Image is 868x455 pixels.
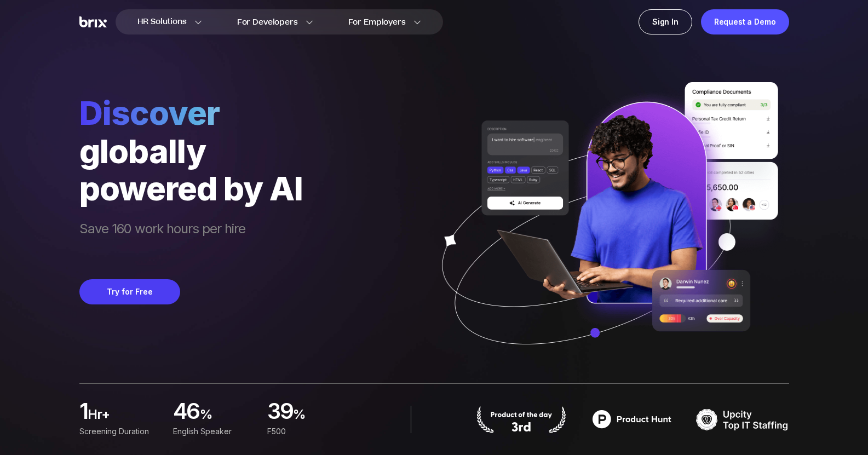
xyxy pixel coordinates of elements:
div: globally [79,133,303,170]
div: English Speaker [173,425,254,437]
button: Try for Free [79,279,180,304]
img: product hunt badge [475,406,568,433]
span: 46 [173,401,200,423]
div: powered by AI [79,170,303,207]
span: For Developers [237,16,298,28]
img: Brix Logo [79,16,107,28]
span: For Employers [348,16,406,28]
span: Save 160 work hours per hire [79,220,303,257]
span: % [200,406,254,428]
img: ai generate [422,82,789,377]
span: 39 [267,401,293,423]
span: Discover [79,93,303,133]
a: Sign In [639,9,692,34]
span: hr+ [88,406,160,428]
span: HR Solutions [137,13,187,31]
div: F500 [267,425,347,437]
span: 1 [79,401,88,423]
span: % [293,406,348,428]
a: Request a Demo [701,9,789,34]
div: Screening duration [79,425,160,437]
img: TOP IT STAFFING [696,406,789,433]
img: product hunt badge [585,406,679,433]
